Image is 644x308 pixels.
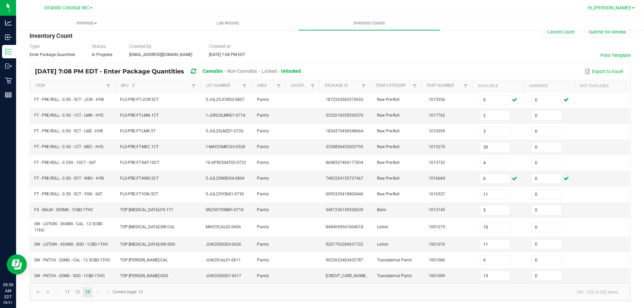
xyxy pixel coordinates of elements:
span: SW - PATCH - 20MG - CAL - 12.5CBD-1THC [34,258,110,262]
span: 1-JUN25LMN01-0714 [206,113,245,118]
span: Pantry [257,258,269,262]
a: Package IdSortable [325,83,360,88]
span: SN250709BM1-0710 [206,207,244,212]
span: JUN25SOO01-0617 [206,273,241,278]
span: Pantry [257,97,269,102]
span: 9201792284931722 [326,242,363,247]
span: FT - PRE-ROLL - 0.5G - 5CT - YON - SAT [34,192,102,196]
a: Filter [309,82,317,90]
button: Export to Excel [583,66,625,77]
span: 1834379458548064 [326,129,363,133]
span: [CREDIT_CARD_NUMBER] [326,273,371,278]
span: Inventory Count [30,32,72,39]
span: Created at [209,44,231,49]
iframe: Resource center [7,254,27,274]
span: 7482524155737467 [326,176,363,181]
span: FX - BALM - 300MG - 1CBD-1THC [34,207,93,212]
a: Page 13 [83,287,93,297]
inline-svg: Retail [5,77,12,84]
span: Type [30,44,40,49]
span: Status [92,44,106,49]
span: Pantry [257,129,269,133]
a: Go to the previous page [43,287,52,297]
span: Pantry [257,160,269,165]
span: 1001075 [429,225,445,229]
inline-svg: Inbound [5,34,12,41]
span: 1-MAY25MEC03-0528 [206,144,245,149]
span: 8440659541004018 [326,225,363,229]
span: 3258856452003795 [326,144,363,149]
span: FT - PRE-ROLL - 0.5G - 5CT - JCW - HYB [34,97,104,102]
a: Filter [462,82,470,90]
span: Enter Package Quantities [30,52,75,57]
span: [EMAIL_ADDRESS][DOMAIN_NAME] [129,52,192,57]
span: Sortable [131,83,136,88]
span: 0995335418800440 [326,192,363,196]
span: FLO-PRE-FT-JCW.5CT [120,97,159,102]
span: 9922633403432787 [326,258,363,262]
span: 1010399 [429,129,445,133]
span: MAY25CAL02-0604 [206,225,241,229]
span: FLO-PRE-FT-LMX.5T [120,129,156,133]
a: Filter [240,82,249,90]
span: TOP-[MEDICAL_DATA]-SW-SOO [120,242,175,247]
a: Lot NumberSortable [206,83,241,88]
span: Raw Pre-Roll [377,129,399,133]
span: Raw Pre-Roll [377,160,399,165]
span: Go to the previous page [45,290,50,295]
span: FT - PRE-ROLL - 0.5G - 1CT - MEC - HYS [34,144,103,149]
span: 1016537 [429,192,445,196]
p: 08/21 [3,300,13,305]
span: SW - LOTION - 360MG - SOO - 1CBD-1THC [34,242,108,247]
span: [DATE] 7:08 PM EDT [209,52,245,57]
span: Transdermal Patch [377,258,412,262]
a: Item CategorySortable [376,83,411,88]
p: 08:58 AM EDT [3,282,13,300]
span: FLO-PRE-FT-SAT.10CT [120,160,159,165]
button: Print Template [600,52,631,59]
a: LocationSortable [291,83,309,88]
a: Lab Results [157,16,299,30]
span: SW - LOTION - 360MG - CAL - 12.5CBD-1THC [34,222,103,233]
span: FT - PRE-ROLL - 0.5G - 5CT - LMZ - HYB [34,129,103,133]
span: Lab Results [208,20,248,26]
span: Raw Pre-Roll [377,192,399,196]
a: Filter [411,82,419,90]
span: TOP-[MEDICAL_DATA]-SW-CAL [120,225,175,229]
span: Non-Cannabis [227,68,257,74]
span: Pantry [257,242,269,247]
span: FT - PRE-ROLL - 0.5G - 5CT - WBV - HYB [34,176,104,181]
a: Filter [275,82,283,90]
span: FLO-PRE-FT-WBV.5CT [120,176,159,181]
th: Assigned [524,80,575,92]
a: ItemSortable [36,83,104,88]
span: Pantry [257,144,269,149]
span: 1001089 [429,273,445,278]
span: Pantry [257,192,269,196]
inline-svg: Inventory [5,48,12,55]
span: Raw Pre-Roll [377,144,399,149]
span: FT - PRE-ROLL - 0.5G - 1CT - LMN - HYS [34,113,103,118]
span: Locked [262,68,277,74]
span: 1872265583370653 [326,97,363,102]
a: Page 12 [73,287,83,297]
span: FLO-PRE-FT-YON.5CT [120,192,158,196]
span: 5-JUL25WBV04-0804 [206,176,245,181]
a: Filter [190,82,198,90]
inline-svg: Analytics [5,19,12,26]
span: 1015270 [429,144,445,149]
span: Unlocked [281,68,301,74]
span: 5491236159528639 [326,207,363,212]
a: Filter [360,82,368,90]
a: Page 11 [62,287,72,297]
span: Balm [377,207,386,212]
span: Raw Pre-Roll [377,113,399,118]
span: In Progress [92,52,112,57]
span: 10-APR25SAT02-0723 [206,160,246,165]
a: Page 10 [52,287,62,297]
button: Cancel Count [543,26,579,38]
span: 5-JUL25LMZ01-0726 [206,129,244,133]
span: Transdermal Patch [377,273,412,278]
span: Cannabis [203,68,223,74]
span: TOP-[PERSON_NAME]-CAL [120,258,168,262]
